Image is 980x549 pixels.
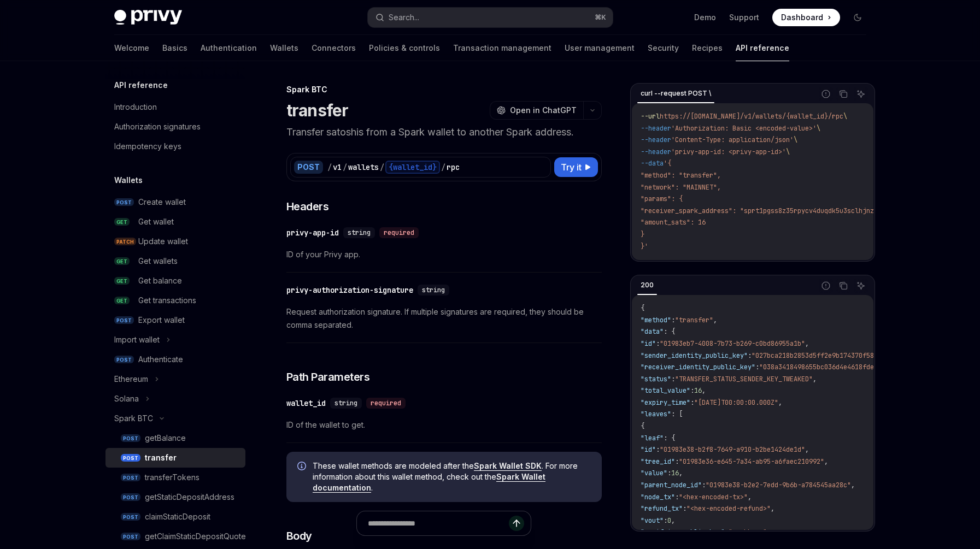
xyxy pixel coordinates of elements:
[490,101,583,120] button: Open in ChatGPT
[312,35,356,61] a: Connectors
[664,516,667,525] span: :
[641,304,644,312] span: {
[641,339,656,348] span: "id"
[748,351,752,360] span: :
[849,9,866,26] button: Toggle dark mode
[121,454,140,462] span: POST
[105,487,245,507] a: POSTgetStaticDepositAddress
[447,162,460,173] div: rpc
[114,101,157,114] div: Introduction
[114,120,201,133] div: Authorization signatures
[114,297,130,305] span: GET
[694,386,702,395] span: 16
[333,162,342,173] div: v1
[637,279,657,292] div: 200
[813,375,817,383] span: ,
[648,35,679,61] a: Security
[637,87,714,100] div: curl --request POST \
[641,124,671,133] span: --header
[114,277,130,285] span: GET
[105,251,245,271] a: GETGet wallets
[702,481,706,489] span: :
[729,12,759,23] a: Support
[114,373,148,386] div: Ethereum
[114,412,153,425] div: Spark BTC
[286,248,602,261] span: ID of your Privy app.
[755,363,759,371] span: :
[641,457,675,466] span: "tree_id"
[162,35,187,61] a: Basics
[641,327,664,336] span: "data"
[671,147,786,156] span: 'privy-app-id: <privy-app-id>'
[675,493,679,501] span: :
[138,196,186,209] div: Create wallet
[819,87,833,101] button: Report incorrect code
[664,159,671,168] span: '{
[660,445,805,454] span: "01983e38-b2f8-7649-a910-b2be1424de1d"
[145,530,246,543] div: getClaimStaticDepositQuote
[286,305,602,332] span: Request authorization signature. If multiple signatures are required, they should be comma separa...
[843,112,847,121] span: \
[114,392,139,405] div: Solana
[385,161,440,174] div: {wallet_id}
[656,445,660,454] span: :
[641,493,675,501] span: "node_tx"
[121,474,140,482] span: POST
[286,84,602,95] div: Spark BTC
[145,471,199,484] div: transferTokens
[817,124,820,133] span: \
[671,316,675,324] span: :
[641,375,671,383] span: "status"
[114,257,130,265] span: GET
[675,316,713,324] span: "transfer"
[379,227,419,238] div: required
[786,147,790,156] span: \
[725,528,729,536] span: :
[641,147,671,156] span: --header
[641,351,748,360] span: "sender_identity_public_key"
[836,279,850,293] button: Copy the contents from the code block
[105,468,245,487] a: POSTtransferTokens
[679,457,824,466] span: "01983e36-e645-7a34-ab95-a6faec210992"
[836,87,850,101] button: Copy the contents from the code block
[641,316,671,324] span: "method"
[781,12,823,23] span: Dashboard
[671,124,817,133] span: 'Authorization: Basic <encoded-value>'
[286,227,339,238] div: privy-app-id
[105,271,245,291] a: GETGet balance
[641,398,690,407] span: "expiry_time"
[641,135,671,144] span: --header
[105,428,245,448] a: POSTgetBalance
[105,117,245,137] a: Authorization signatures
[114,79,168,92] h5: API reference
[114,333,160,346] div: Import wallet
[114,238,136,246] span: PATCH
[389,11,419,24] div: Search...
[201,35,257,61] a: Authentication
[641,230,644,239] span: }
[114,198,134,206] span: POST
[270,35,298,61] a: Wallets
[105,232,245,251] a: PATCHUpdate wallet
[286,125,602,140] p: Transfer satoshis from a Spark wallet to another Spark address.
[694,398,778,407] span: "[DATE]T00:00:00.000Z"
[453,35,551,61] a: Transaction management
[679,493,748,501] span: "<hex-encoded-tx>"
[692,35,723,61] a: Recipes
[671,375,675,383] span: :
[713,316,717,324] span: ,
[145,510,210,523] div: claimStaticDeposit
[114,218,130,226] span: GET
[771,504,774,513] span: ,
[105,507,245,527] a: POSTclaimStaticDeposit
[690,398,694,407] span: :
[641,242,648,251] span: }'
[343,162,347,173] div: /
[105,137,245,156] a: Idempotency keys
[422,286,445,294] span: string
[138,294,196,307] div: Get transactions
[641,445,656,454] span: "id"
[313,461,591,493] span: These wallet methods are modeled after the . For more information about this wallet method, check...
[706,481,851,489] span: "01983e38-b2e2-7edd-9b6b-a784545aa28c"
[335,399,357,408] span: string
